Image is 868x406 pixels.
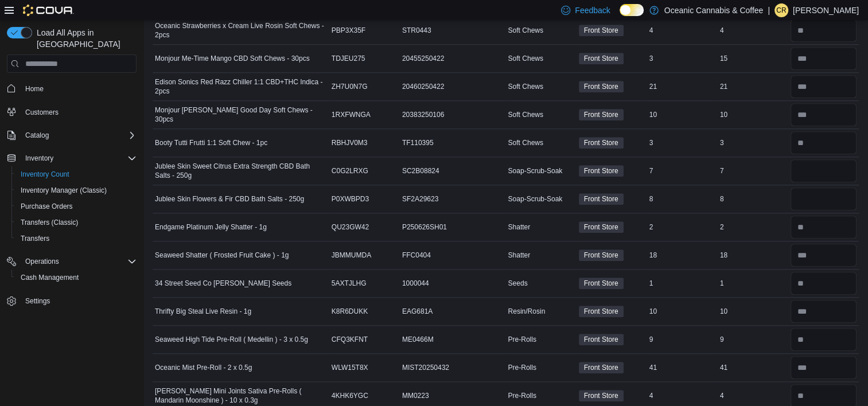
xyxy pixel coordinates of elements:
span: Front Store [584,306,618,317]
span: Front Store [579,362,624,373]
span: Seaweed Shatter ( Frosted Fruit Cake ) - 1g [155,251,289,260]
span: Soap-Scrub-Soak [508,194,562,204]
div: 4 [718,389,788,403]
a: Transfers [16,232,54,245]
span: Shatter [508,251,530,260]
span: Inventory Count [16,167,137,181]
p: Oceanic Cannabis & Coffee [664,3,764,17]
div: 7 [647,164,718,178]
span: Inventory Manager (Classic) [21,186,107,195]
span: RBHJV0M3 [332,138,368,147]
a: Customers [21,106,63,119]
span: Thrifty Big Steal Live Resin - 1g [155,307,251,316]
div: 9 [647,333,718,346]
span: K8R6DUKK [332,307,368,316]
span: Settings [21,294,137,308]
span: Oceanic Strawberries x Cream Live Rosin Soft Chews - 2pcs [155,21,327,40]
div: 10 [718,304,788,318]
a: Cash Management [16,271,83,284]
div: 8 [718,192,788,206]
span: Front Store [579,306,624,317]
span: Soft Chews [508,110,543,119]
div: 1000044 [400,276,506,290]
p: | [768,3,770,17]
span: Front Store [584,362,618,373]
span: Inventory Count [21,170,69,179]
input: Dark Mode [620,4,644,16]
span: Transfers (Classic) [16,216,137,229]
button: Cash Management [11,270,141,286]
span: Transfers (Classic) [21,218,78,227]
span: Front Store [579,278,624,289]
span: Front Store [579,221,624,233]
div: 2 [718,220,788,234]
span: Home [25,84,44,93]
div: 4 [647,24,718,37]
a: Inventory Count [16,167,74,181]
span: Front Store [579,109,624,120]
div: 15 [718,52,788,65]
div: 41 [718,361,788,374]
div: STR0443 [400,24,506,37]
div: MIST20250432 [400,361,506,374]
div: P250626SH01 [400,220,506,234]
span: Soap-Scrub-Soak [508,166,562,175]
span: 34 Street Seed Co [PERSON_NAME] Seeds [155,279,291,288]
div: TF110395 [400,136,506,150]
button: Inventory [2,150,141,166]
button: Customers [2,104,141,120]
span: 1RXFWNGA [332,110,371,119]
span: Catalog [21,128,137,142]
span: WLW15T8X [332,363,368,372]
div: 20455250422 [400,52,506,65]
nav: Complex example [7,75,137,339]
button: Purchase Orders [11,198,141,214]
span: Jublee Skin Sweet Citrus Extra Strength CBD Bath Salts - 250g [155,162,327,180]
div: 2 [647,220,718,234]
span: CFQ3KFNT [332,335,368,344]
span: PBP3X35F [332,26,365,35]
span: Endgame Platinum Jelly Shatter - 1g [155,222,267,232]
img: Cova [23,5,74,16]
p: [PERSON_NAME] [793,3,859,17]
div: 7 [718,164,788,178]
span: Front Store [584,391,618,401]
span: Jublee Skin Flowers & Fir CBD Bath Salts - 250g [155,194,304,204]
span: Front Store [584,81,618,92]
span: [PERSON_NAME] Mini Joints Sativa Pre-Rolls ( Mandarin Moonshine ) - 10 x 0.3g [155,387,327,405]
div: 4 [718,24,788,37]
button: Settings [2,292,141,309]
span: Inventory [25,154,53,163]
span: Oceanic Mist Pre-Roll - 2 x 0.5g [155,363,252,372]
button: Transfers [11,231,141,247]
span: Front Store [579,390,624,401]
div: 3 [718,136,788,150]
div: 10 [647,304,718,318]
span: Purchase Orders [16,200,137,213]
div: 21 [718,80,788,93]
div: 4 [647,389,718,403]
span: Front Store [584,194,618,204]
span: P0XWBPD3 [332,194,369,204]
div: 9 [718,333,788,346]
span: Soft Chews [508,26,543,35]
span: Front Store [579,25,624,36]
span: Front Store [579,137,624,149]
span: Transfers [16,232,137,245]
div: 18 [718,248,788,262]
button: Catalog [21,128,53,142]
button: Home [2,80,141,96]
span: Front Store [584,53,618,64]
span: 5AXTJLHG [332,279,367,288]
div: 10 [647,108,718,122]
span: Booty Tutti Frutti 1:1 Soft Chew - 1pc [155,138,267,147]
span: Shatter [508,222,530,232]
span: Monjour Me-Time Mango CBD Soft Chews - 30pcs [155,54,310,63]
span: C0G2LRXG [332,166,368,175]
span: CR [776,3,786,17]
span: Front Store [579,193,624,205]
span: Front Store [579,165,624,177]
span: Seeds [508,279,527,288]
span: Front Store [584,110,618,120]
span: Front Store [579,334,624,345]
